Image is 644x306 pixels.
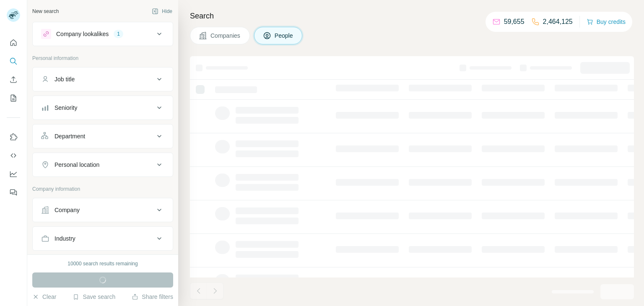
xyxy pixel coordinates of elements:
[7,35,20,50] button: Quick start
[55,161,99,169] div: Personal location
[55,234,75,243] div: Industry
[543,17,573,27] p: 2,464,125
[275,31,294,40] span: People
[146,5,178,18] button: Hide
[7,130,20,145] button: Use Surfe on LinkedIn
[33,24,173,44] button: Company lookalikes1
[7,185,20,200] button: Feedback
[33,155,173,175] button: Personal location
[33,200,173,220] button: Company
[7,72,20,87] button: Enrich CSV
[7,54,20,69] button: Search
[55,206,80,214] div: Company
[32,293,56,301] button: Clear
[55,104,77,112] div: Seniority
[56,30,109,38] div: Company lookalikes
[7,148,20,163] button: Use Surfe API
[68,260,138,267] div: 10000 search results remaining
[7,91,20,106] button: My lists
[32,8,59,15] div: New search
[587,16,626,28] button: Buy credits
[33,98,173,118] button: Seniority
[32,185,173,193] p: Company information
[190,10,634,22] h4: Search
[32,54,173,62] p: Personal information
[55,132,85,140] div: Department
[7,166,20,182] button: Dashboard
[33,126,173,146] button: Department
[114,30,123,38] div: 1
[210,31,241,40] span: Companies
[33,228,173,249] button: Industry
[33,69,173,89] button: Job title
[132,293,173,301] button: Share filters
[73,293,115,301] button: Save search
[55,75,75,83] div: Job title
[504,17,525,27] p: 59,655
